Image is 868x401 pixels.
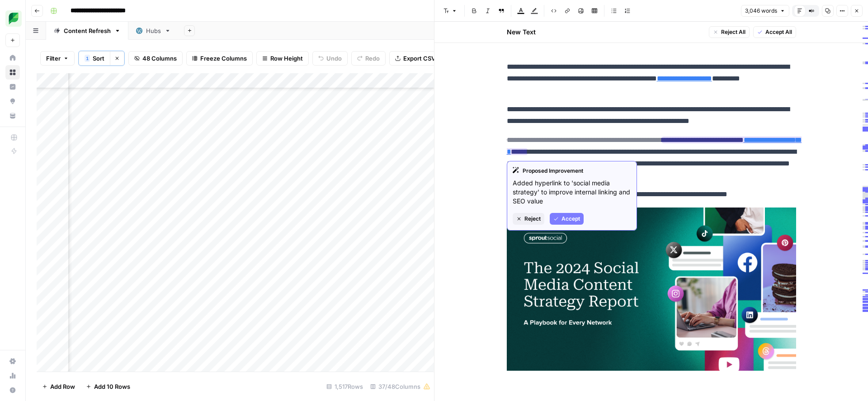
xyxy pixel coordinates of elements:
span: Add Row [50,382,75,391]
span: Filter [46,54,61,63]
button: Redo [351,51,386,66]
button: 1Sort [79,51,110,66]
button: Add Row [37,379,80,394]
a: Opportunities [5,94,20,109]
button: Help + Support [5,383,20,397]
button: 48 Columns [128,51,183,66]
button: Accept All [753,26,796,38]
a: Browse [5,65,20,80]
button: Export CSV [389,51,441,66]
span: Accept All [765,28,792,36]
button: 3,046 words [741,5,789,17]
a: Home [5,51,20,65]
span: Reject All [721,28,745,36]
span: 48 Columns [142,54,177,63]
button: Filter [40,51,75,66]
div: Hubs [146,26,161,35]
h2: New Text [507,28,536,37]
div: Content Refresh [64,26,111,35]
span: Export CSV [403,54,435,63]
div: Proposed Improvement [513,167,631,175]
span: Sort [93,54,104,63]
button: Freeze Columns [186,51,253,66]
span: Freeze Columns [200,54,247,63]
button: Row Height [256,51,309,66]
a: Content Refresh [46,22,128,40]
a: Hubs [128,22,179,40]
img: SproutSocial Logo [5,10,22,27]
button: Undo [312,51,348,66]
button: Add 10 Rows [80,379,136,394]
span: Redo [365,54,380,63]
p: Added hyperlink to 'social media strategy' to improve internal linking and SEO value [513,179,631,206]
div: 37/48 Columns [367,379,434,394]
div: 1 [85,55,90,62]
button: Reject [513,213,544,225]
a: Insights [5,80,20,94]
a: Settings [5,354,20,368]
button: Workspace: SproutSocial [5,7,20,30]
button: Reject All [709,26,750,38]
span: Undo [326,54,342,63]
a: Your Data [5,109,20,123]
span: Reject [524,215,541,223]
button: Accept [550,213,584,225]
div: 1,517 Rows [323,379,367,394]
a: Usage [5,368,20,383]
span: Add 10 Rows [94,382,130,391]
span: 3,046 words [745,7,777,15]
span: 1 [86,55,89,62]
span: Row Height [270,54,303,63]
span: Accept [561,215,580,223]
